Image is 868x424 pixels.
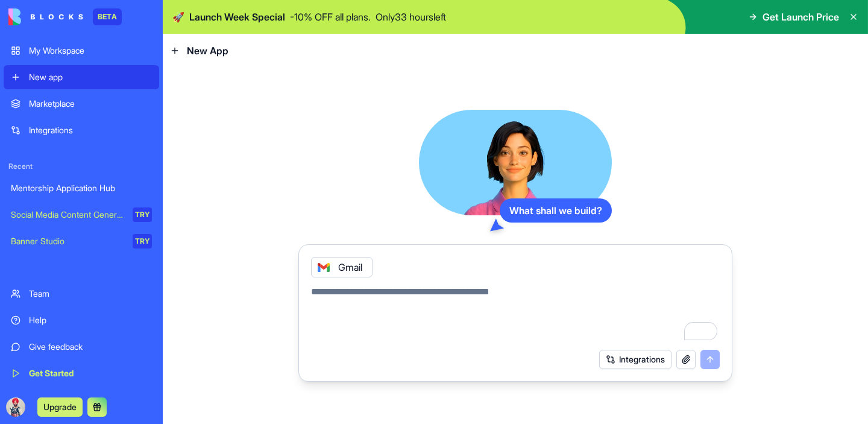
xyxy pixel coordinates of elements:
div: BETA [93,8,122,25]
a: Integrations [4,118,159,142]
div: Banner Studio [11,235,124,247]
span: 🚀 [172,10,184,24]
a: Team [4,282,159,306]
div: Help [29,314,152,326]
div: Mentorship Application Hub [11,182,152,194]
div: Give feedback [29,341,152,353]
p: - 10 % OFF all plans. [290,10,371,24]
span: Get Launch Price [763,10,839,24]
a: Upgrade [37,400,83,413]
div: Social Media Content Generator [11,209,124,221]
div: TRY [133,207,152,222]
div: My Workspace [29,45,152,57]
a: Get Started [4,361,159,385]
a: New app [4,65,159,89]
textarea: To enrich screen reader interactions, please activate Accessibility in Grammarly extension settings [311,285,720,343]
span: New App [187,43,228,58]
a: Marketplace [4,92,159,116]
a: Give feedback [4,335,159,359]
span: Launch Week Special [189,10,285,24]
div: TRY [133,234,152,248]
p: Only 33 hours left [376,10,446,24]
div: What shall we build? [500,198,612,223]
div: Team [29,288,152,300]
a: My Workspace [4,39,159,63]
a: Mentorship Application Hub [4,176,159,200]
a: BETA [8,8,122,25]
img: logo [8,8,83,25]
div: Gmail [311,257,373,277]
a: Help [4,308,159,332]
button: Integrations [599,350,671,369]
a: Social Media Content GeneratorTRY [4,203,159,227]
a: Banner StudioTRY [4,229,159,253]
span: Recent [4,162,159,171]
div: Marketplace [29,98,152,110]
div: Get Started [29,367,152,379]
div: New app [29,71,152,83]
img: ACg8ocKqObnYYKsy7QcZniYC7JUT7q8uPq4hPi7ZZNTL9I16fXTz-Q7i=s96-c [6,397,25,417]
div: Integrations [29,124,152,136]
button: Upgrade [37,397,83,417]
